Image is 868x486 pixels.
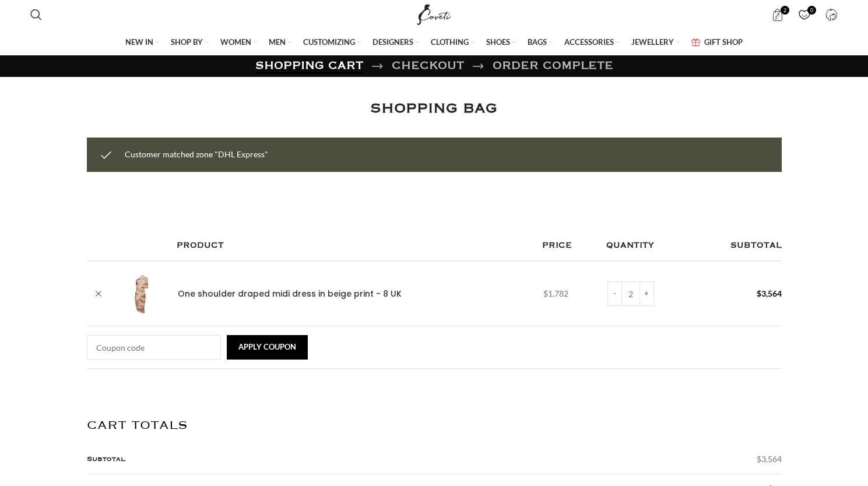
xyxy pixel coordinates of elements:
[564,30,620,55] a: ACCESSORIES
[543,288,568,298] bdi: 1,782
[704,37,743,47] span: GIFT SHOP
[793,3,817,26] div: My Wishlist
[255,62,363,70] span: Shopping cart
[757,288,761,298] span: $
[227,335,308,360] button: Apply coupon
[757,288,782,298] bdi: 3,564
[370,97,497,120] h1: SHOPPING BAG
[414,9,454,19] a: Site logo
[171,30,209,55] a: SHOP BY
[24,30,844,55] div: Main navigation
[622,281,639,306] input: Product quantity
[781,6,789,15] span: 2
[392,56,464,76] a: Checkout
[793,3,817,26] a: 0
[691,30,743,55] a: GIFT SHOP
[220,30,257,55] a: WOMEN
[766,3,790,26] a: 2
[536,230,600,261] th: Price
[807,6,816,15] span: 0
[303,37,355,47] span: CUSTOMIZING
[431,37,469,47] span: CLOTHING
[543,288,548,298] span: $
[178,288,402,300] a: One shoulder draped midi dress in beige print - 8 UK
[87,335,221,360] input: Coupon code
[125,37,153,47] span: NEW IN
[600,230,694,261] th: Quantity
[486,37,510,47] span: SHOES
[90,285,107,302] a: Remove One shoulder draped midi dress in beige print - 8 UK from cart
[372,30,419,55] a: DESIGNERS
[607,281,622,306] input: -
[220,37,251,47] span: WOMEN
[486,30,516,55] a: SHOES
[631,30,680,55] a: JEWELLERY
[639,281,654,306] input: +
[528,30,553,55] a: BAGS
[117,270,164,317] img: One shoulder draped midi dress in beige print - 8 UK
[269,30,291,55] a: MEN
[694,230,782,261] th: Subtotal
[24,3,48,26] a: Search
[392,62,464,70] span: Checkout
[564,37,614,47] span: ACCESSORIES
[528,37,547,47] span: BAGS
[255,56,363,76] a: Shopping cart
[171,37,203,47] span: SHOP BY
[493,56,613,76] span: Order complete
[87,445,262,474] th: Subtotal
[303,30,361,55] a: CUSTOMIZING
[171,230,537,261] th: Product
[691,38,700,46] img: GiftBag
[269,37,286,47] span: MEN
[372,37,413,47] span: DESIGNERS
[757,454,761,464] span: $
[87,418,782,433] h2: Cart totals
[631,37,674,47] span: JEWELLERY
[757,454,782,464] bdi: 3,564
[125,30,159,55] a: NEW IN
[431,30,475,55] a: CLOTHING
[87,138,782,171] div: Customer matched zone "DHL Express"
